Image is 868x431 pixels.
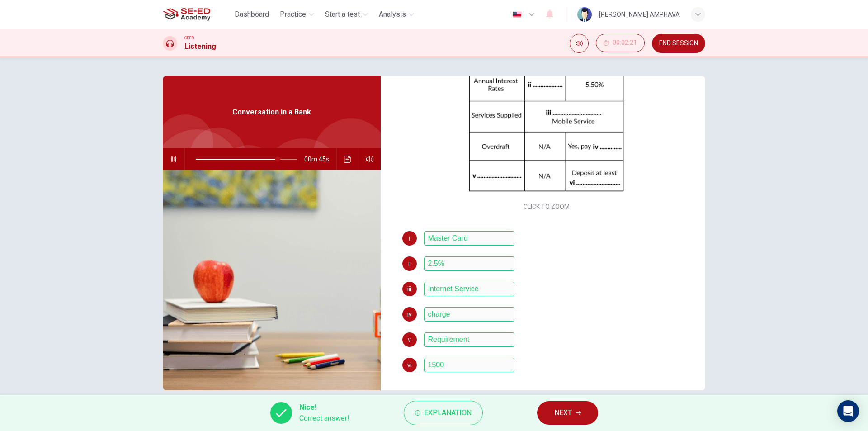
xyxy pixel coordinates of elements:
img: SE-ED Academy logo [163,5,210,24]
button: Click to see the audio transcription [340,148,355,170]
span: ii [408,260,411,267]
span: Conversation in a Bank [232,107,311,118]
span: iv [407,311,412,317]
span: Start a test [325,9,360,20]
button: Explanation [404,401,483,425]
span: Practice [280,9,306,20]
a: SE-ED Academy logo [163,5,231,24]
div: Open Intercom Messenger [837,400,859,422]
button: NEXT [537,401,598,425]
img: Profile picture [577,7,592,22]
span: Correct answer! [299,413,349,424]
div: Hide [596,34,645,53]
span: NEXT [554,407,572,419]
button: Practice [276,6,318,23]
button: Start a test [321,6,372,23]
div: Mute [570,34,589,53]
button: 00:02:21 [596,34,645,52]
img: Conversation in a Bank [163,170,381,390]
span: CEFR [184,35,194,41]
span: END SESSION [659,40,698,47]
button: END SESSION [652,34,705,53]
button: Analysis [375,6,418,23]
span: Dashboard [235,9,269,20]
span: 00m 45s [304,148,336,170]
span: vi [407,362,412,368]
button: Dashboard [231,6,273,23]
span: Nice! [299,402,349,413]
div: [PERSON_NAME] AMPHAVA [599,9,680,20]
span: iii [407,286,411,292]
img: en [511,11,523,18]
span: 00:02:21 [613,39,637,47]
span: i [409,235,410,242]
span: Explanation [424,407,472,419]
h1: Listening [184,41,216,52]
span: v [408,336,411,343]
span: Analysis [379,9,406,20]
